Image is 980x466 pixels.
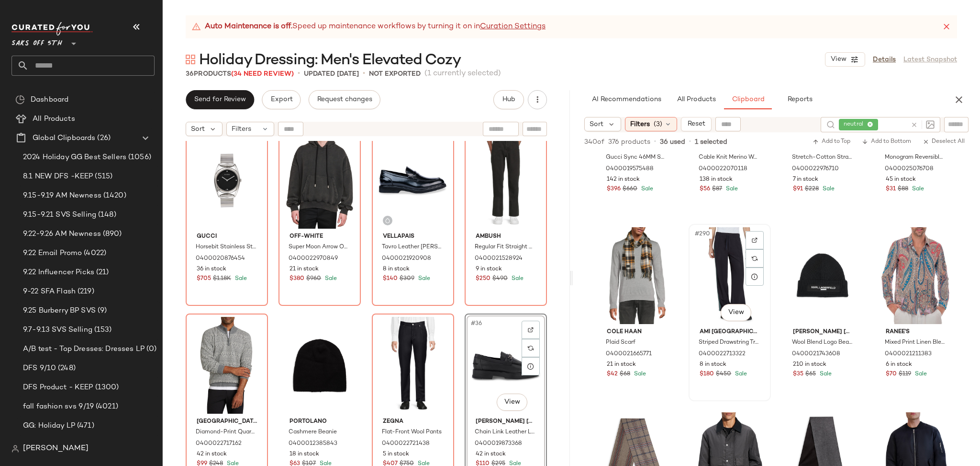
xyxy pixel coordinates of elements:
[793,328,853,337] span: [PERSON_NAME] [GEOGRAPHIC_DATA]
[196,243,256,252] span: Horsebit Stainless Steel & 0.02 TCW Diamond Bracelet Watch/34MM
[309,90,380,109] button: Request changes
[290,450,319,459] span: 18 in stock
[809,136,854,148] button: Add to Top
[885,153,945,162] span: Monogram Reversible Acrylic Beanie & Scarf Set
[699,338,759,347] span: Striped Drawstring Track Pants
[101,229,122,240] span: (890)
[475,428,535,437] span: Chain Link Leather Loafers
[385,218,390,223] img: svg%3e
[630,119,650,129] span: Filters
[186,90,254,109] button: Send for Review
[510,276,523,282] span: Sale
[607,328,667,337] span: Cole Haan
[886,370,897,379] span: $70
[886,175,916,184] span: 45 in stock
[502,96,515,104] span: Hub
[94,401,118,412] span: (4021)
[197,275,211,283] span: $705
[607,370,618,379] span: $42
[290,275,304,283] span: $380
[844,120,867,129] span: neutral
[926,120,935,129] img: svg%3e
[15,95,25,105] img: svg%3e
[712,185,722,194] span: $87
[793,175,818,184] span: 7 in stock
[476,265,502,274] span: 9 in stock
[654,138,656,146] span: •
[899,370,911,379] span: $119
[56,363,76,374] span: (248)
[76,286,94,297] span: (219)
[700,185,710,194] span: $56
[792,153,852,162] span: Stretch-Cotton Straight-Leg Chino Pants
[126,152,151,163] span: (1056)
[480,21,546,33] a: Curation Settings
[194,96,246,104] span: Send for Review
[885,165,934,174] span: 0400025076708
[191,21,546,33] div: Speed up maintenance workflows by turning it on in
[191,124,205,134] span: Sort
[23,325,92,336] span: 9.7-9.13 SVS Selling
[793,361,826,369] span: 210 in stock
[873,55,896,65] a: Details
[608,137,650,147] span: 376 products
[383,265,410,274] span: 8 in stock
[504,398,520,406] span: View
[197,265,226,274] span: 36 in stock
[681,117,712,131] button: Reset
[23,267,94,278] span: 9.22 Influencer Picks
[306,275,321,283] span: $960
[607,361,636,369] span: 21 in stock
[383,450,409,459] span: 5 in stock
[475,255,523,263] span: 0400021528924
[101,190,126,201] span: (1420)
[186,70,194,78] span: 36
[468,317,544,414] img: 0400019873368
[497,394,527,411] button: View
[825,52,865,67] button: View
[23,382,93,393] span: DFS Product - KEEP
[858,136,915,148] button: Add to Bottom
[813,139,850,145] span: Add to Top
[11,445,19,453] img: svg%3e
[382,255,431,263] span: 0400021920908
[93,382,119,393] span: (1300)
[23,171,93,182] span: 8.1 NEW DFS -KEEP
[213,275,231,283] span: $1.18K
[878,227,954,324] img: 0400021211383
[476,233,536,241] span: Ambush
[493,90,524,109] button: Hub
[23,210,96,221] span: 9.15-9.21 SVS Selling
[289,255,338,263] span: 0400022970849
[23,229,101,240] span: 9.22-9.26 AM Newness
[290,265,319,274] span: 21 in stock
[23,248,82,259] span: 9.22 Email Promo
[792,338,852,347] span: Wool Blend Logo Beanie
[93,171,112,182] span: (515)
[660,137,685,147] span: 36 used
[700,361,726,369] span: 8 in stock
[700,328,760,337] span: AMI [GEOGRAPHIC_DATA]
[11,33,62,50] span: Saks OFF 5TH
[913,371,927,377] span: Sale
[290,418,350,426] span: Portolano
[606,350,652,359] span: 0400021665771
[785,227,861,324] img: 0400021743608_BLACK
[826,120,835,129] img: svg%3e
[805,370,816,379] span: $65
[382,428,442,437] span: Flat-Front Wool Pants
[632,371,646,377] span: Sale
[369,69,421,79] p: Not Exported
[793,370,803,379] span: $35
[590,119,603,129] span: Sort
[721,304,751,321] button: View
[620,370,630,379] span: $68
[196,255,245,263] span: 0400020876454
[885,350,932,359] span: 0400021211383
[716,370,731,379] span: $450
[383,233,443,241] span: Vellapais
[382,243,442,252] span: Tavro Leather [PERSON_NAME] Loafers
[821,186,835,192] span: Sale
[232,124,251,134] span: Filters
[898,185,908,194] span: $88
